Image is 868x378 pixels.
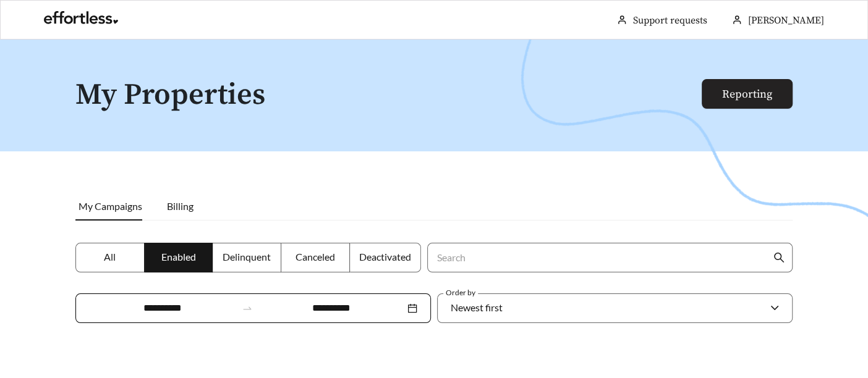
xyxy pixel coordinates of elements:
span: to [242,303,253,314]
span: Deactivated [359,251,411,262]
span: Billing [167,200,194,212]
h1: My Properties [75,79,703,112]
a: Reporting [722,87,772,101]
button: Reporting [702,79,793,109]
a: Support requests [633,14,707,27]
span: Newest first [451,301,503,313]
span: My Campaigns [79,200,142,212]
span: [PERSON_NAME] [748,14,824,27]
span: Enabled [161,251,196,262]
span: Canceled [296,251,335,262]
span: search [773,252,785,263]
span: swap-right [242,303,253,314]
span: Delinquent [223,251,271,262]
span: All [104,251,116,262]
